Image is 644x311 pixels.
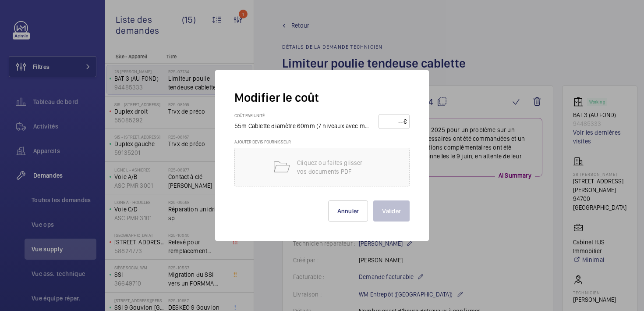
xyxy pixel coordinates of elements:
[403,117,407,126] div: €
[234,122,411,129] span: 55m Cablette diamètre 60mm (7 niveaux avec machinerie latérale
[234,113,379,122] h3: Coût par unité
[234,139,410,148] h3: Ajouter devis fournisseur
[382,114,403,129] input: --
[373,200,410,222] button: Valider
[234,89,410,106] h2: Modifier le coût
[297,158,372,176] p: Cliquez ou faites glisser vos documents PDF
[328,200,368,222] button: Annuler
